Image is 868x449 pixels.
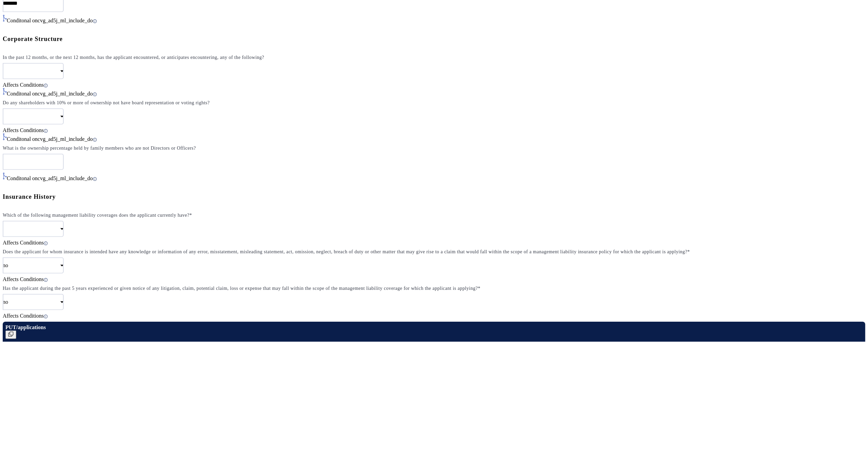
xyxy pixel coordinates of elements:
span: no [3,299,8,305]
span: Conditonal on [7,175,38,181]
span: Conditonal on [7,91,38,97]
label: Do any shareholders with 10% or more of ownership not have board representation or voting rights? [3,100,210,105]
div: Affects Conditions [3,313,865,319]
span: cvg_ad5j_ml_include_do [38,18,93,23]
div: /applications [5,324,865,330]
label: What is the ownership percentage held by family members who are not Directors or Officers? [3,146,196,151]
div: Affects Conditions [3,276,865,282]
span: cvg_ad5j_ml_include_do [38,91,93,97]
span: cvg_ad5j_ml_include_do [38,136,93,142]
label: Does the applicant for whom insurance is intended have any knowledge or information of any error,... [3,249,690,254]
div: Affects Conditions [3,127,865,133]
span: Conditonal on [7,136,38,142]
h5: Corporate Structure [3,34,865,44]
span: PUT [5,324,16,330]
span: Conditonal on [7,18,38,23]
div: Affects Conditions [3,240,865,246]
label: In the past 12 months, or the next 12 months, has the applicant encountered, or anticipates encou... [3,55,264,60]
div: Affects Conditions [3,82,865,88]
label: Has the applicant during the past 5 years experienced or given notice of any litigation, claim, p... [3,286,480,291]
span: no [3,262,8,268]
h5: Insurance History [3,192,865,202]
label: Which of the following management liability coverages does the applicant currently have?* [3,213,192,218]
span: cvg_ad5j_ml_include_do [38,175,93,181]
